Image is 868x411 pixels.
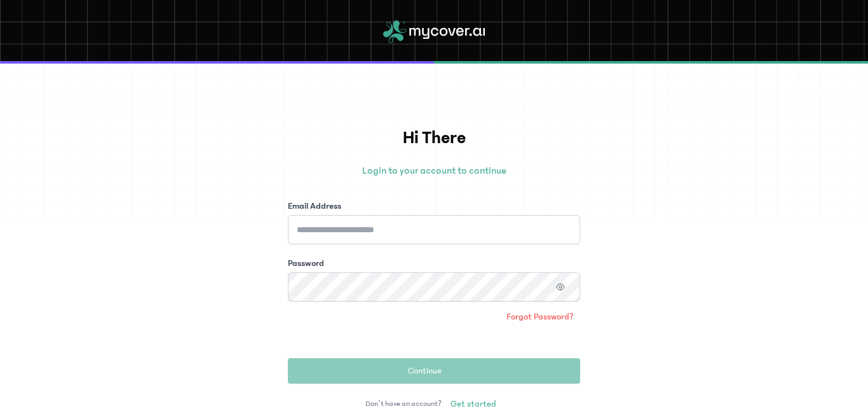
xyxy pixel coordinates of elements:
label: Email Address [288,200,341,212]
span: Don’t have an account? [365,399,442,409]
a: Forgot Password? [500,307,580,327]
label: Password [288,257,324,270]
span: Forgot Password? [506,310,574,323]
p: Login to your account to continue [288,163,580,178]
span: Continue [408,365,442,377]
button: Continue [288,358,580,384]
span: Get started [451,398,496,410]
h1: Hi There [288,125,580,151]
